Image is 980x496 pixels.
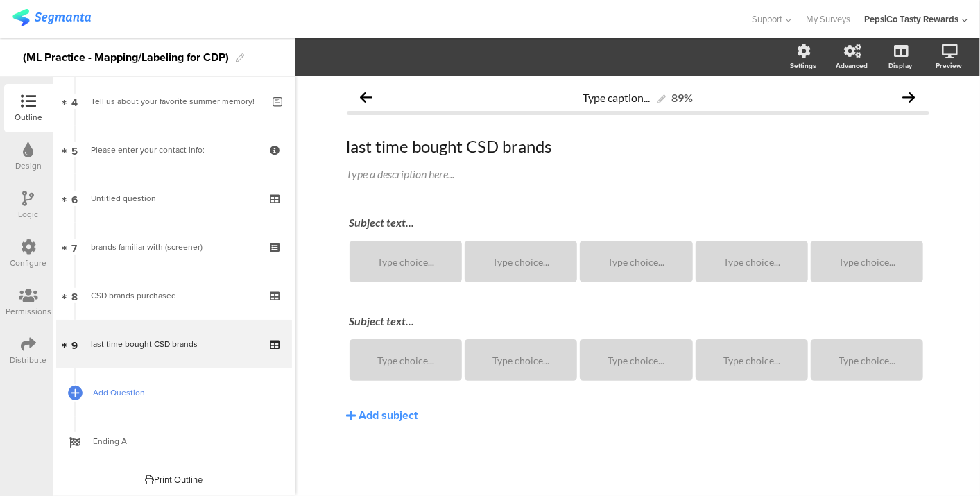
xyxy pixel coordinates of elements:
span: Type choice... [492,256,549,268]
span: Support [753,12,783,26]
a: 5 Please enter your contact info: [56,126,292,174]
div: Permissions [6,305,51,318]
span: Type choice... [377,256,434,268]
span: Type choice... [723,256,780,268]
span: Type choice... [839,256,895,268]
span: Type choice... [723,354,780,366]
span: Ending A [93,434,270,448]
div: brands familiar with (screener) [91,240,257,254]
div: Print Outline [146,473,203,486]
span: 8 [71,288,78,303]
span: Add Question [93,386,270,400]
div: Add subject [359,407,418,423]
span: Type choice... [492,354,549,366]
span: Untitled question [91,192,156,205]
span: 4 [71,94,78,109]
span: Type choice... [377,354,434,366]
div: Design [15,160,42,172]
span: 9 [71,336,78,352]
div: Tell us about your favorite summer memory! [91,94,262,108]
span: Type choice... [608,256,664,268]
div: Settings [790,60,816,71]
div: Type a description here... [347,167,929,180]
div: PepsiCo Tasty Rewards [864,12,958,26]
div: Logic [19,208,39,221]
a: 8 CSD brands purchased [56,271,292,320]
span: 5 [71,142,78,157]
div: Advanced [836,60,868,71]
div: Subject text... [350,216,927,229]
a: 9 last time bought CSD brands [56,320,292,368]
div: Preview [936,60,962,71]
div: Outline [15,111,42,123]
div: last time bought CSD brands [91,337,257,351]
img: segmanta logo [12,9,91,26]
div: 89% [671,91,693,104]
div: CSD brands purchased [91,289,257,302]
span: Type caption... [583,91,650,104]
a: 7 brands familiar with (screener) [56,223,292,271]
div: Display [888,60,912,71]
div: Subject text... [350,314,927,327]
button: Add subject [347,407,418,423]
a: 4 Tell us about your favorite summer memory! [56,77,292,126]
div: Distribute [10,354,47,366]
a: 6 Untitled question [56,174,292,223]
div: Configure [10,257,47,269]
div: (ML Practice - Mapping/Labeling for CDP) [23,46,229,69]
a: Ending A [56,417,292,465]
span: 7 [72,239,78,255]
div: Please enter your contact info: [91,143,257,157]
span: 6 [71,191,78,206]
p: last time bought CSD brands [347,136,929,157]
span: Type choice... [839,354,895,366]
span: Type choice... [608,354,664,366]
